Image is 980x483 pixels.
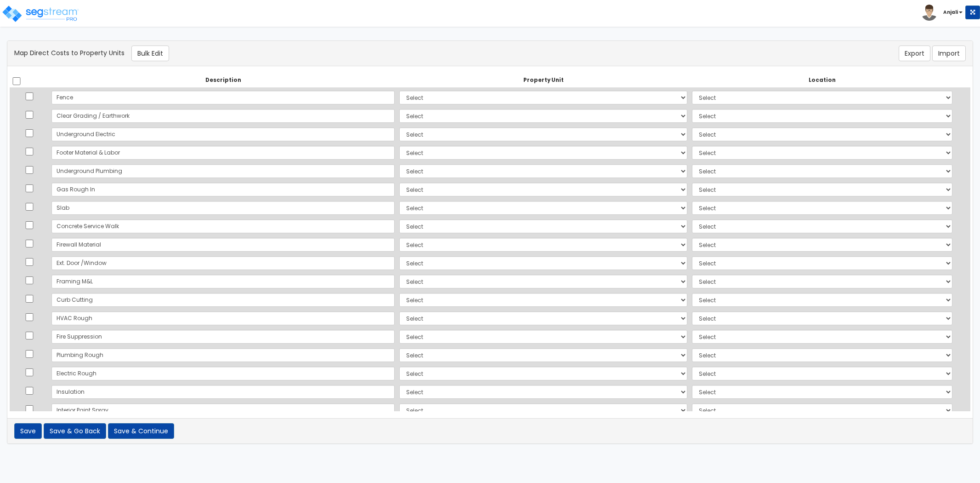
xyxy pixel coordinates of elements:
[397,73,690,88] th: Property Unit
[131,46,169,61] button: Bulk Edit
[932,46,966,61] button: Import
[899,46,930,61] button: Export
[943,9,958,16] b: Anjali
[49,73,397,88] th: Description
[108,423,174,439] button: Save & Continue
[14,423,42,439] button: Save
[7,46,651,61] div: Map Direct Costs to Property Units
[1,5,79,23] img: logo_pro_r.png
[921,5,937,21] img: avatar.png
[44,423,106,439] button: Save & Go Back
[690,73,955,88] th: Location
